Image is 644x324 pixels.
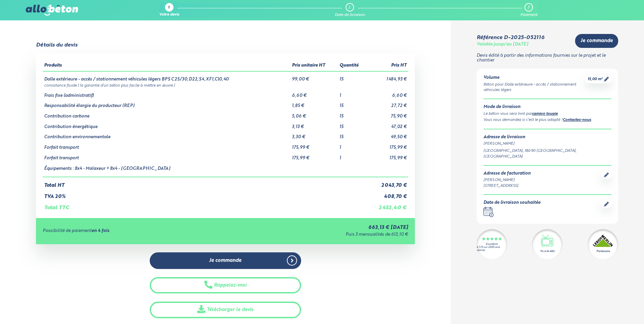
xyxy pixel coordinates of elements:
td: 1,85 € [291,98,338,109]
div: Référence D-2025-052116 [477,35,544,41]
td: 6,60 € [291,88,338,98]
td: 175,99 € [291,150,338,161]
td: Responsabilité élargie du producteur (REP) [43,98,291,109]
td: 175,99 € [367,140,408,150]
div: Adresse de livraison [483,135,611,140]
td: 175,99 € [367,150,408,161]
td: consistance fluide ( la garantie d’un béton plus facile à mettre en œuvre ) [43,82,408,88]
td: 3,30 € [291,129,338,140]
a: Je commande [575,34,618,48]
a: 1 Votre devis [159,3,179,17]
div: Vous vous demandez si c’est le plus adapté ? . [483,117,611,123]
iframe: Help widget launcher [584,298,637,317]
td: 1 484,93 € [367,71,408,82]
div: 1 [168,6,169,10]
span: Je commande [209,258,241,264]
td: Forfait transport [43,150,291,161]
span: Je commande [581,38,613,44]
div: 663,13 € [DATE] [231,225,408,231]
td: Forfait transport [43,140,291,150]
td: 2 452,40 € [367,199,408,211]
div: Partenaire [596,249,610,253]
td: 1 [338,88,367,98]
a: Contactez-nous [563,118,591,122]
th: Prix HT [367,60,408,71]
td: 1 [338,140,367,150]
td: 408,70 € [367,188,408,200]
a: Télécharger le devis [150,302,301,318]
td: Contribution environnementale [43,129,291,140]
td: Total HT [43,177,367,188]
div: Détails du devis [36,42,77,48]
a: 2 Date de livraison [335,3,365,17]
td: Contribution énergétique [43,119,291,130]
td: Dalle extérieure - accès / stationnement véhicules légers BPS C25/30,D22,S4,XF1,Cl0,40 [43,71,291,82]
td: Total TTC [43,199,367,211]
td: 15 [338,98,367,109]
td: 6,60 € [367,88,408,98]
td: 2 043,70 € [367,177,408,188]
div: Béton pour Dalle extérieure - accès / stationnement véhicules légers [483,82,585,93]
div: Excellent [486,243,498,246]
td: 75,90 € [367,109,408,119]
div: [GEOGRAPHIC_DATA], 38690 [GEOGRAPHIC_DATA], [GEOGRAPHIC_DATA] [483,148,611,160]
img: allobéton [26,5,78,16]
td: 5,06 € [291,109,338,119]
th: Quantité [338,60,367,71]
td: 27,72 € [367,98,408,109]
div: Adresse de facturation [483,171,531,176]
div: Mode de livraison [483,105,611,110]
td: Contribution carbone [43,109,291,119]
div: 2 [348,5,350,10]
div: Paiement [520,13,537,17]
p: Devis édité à partir des informations fournies sur le projet et le chantier [477,53,618,63]
div: Le béton vous sera livré par [483,111,611,117]
div: Vu à la télé [540,249,554,253]
div: Possibilité de paiement [43,229,231,234]
div: 4.7/5 sur 2300 avis clients [477,246,507,252]
a: 3 Paiement [520,3,537,17]
div: Puis 3 mensualités de 613,10 € [231,232,408,237]
td: 15 [338,71,367,82]
div: Votre devis [159,13,179,17]
a: camion toupie [532,112,558,116]
td: 175,99 € [291,140,338,150]
td: Équipements : 8x4 - Malaxeur + 8x4 - [GEOGRAPHIC_DATA] [43,161,291,177]
div: [STREET_ADDRESS] [483,183,531,189]
td: 1 [338,150,367,161]
div: [PERSON_NAME] [483,177,531,183]
div: Volume [483,75,585,80]
td: 15 [338,109,367,119]
div: Date de livraison [335,13,365,17]
strong: en 4 fois [92,229,109,233]
td: 3,13 € [291,119,338,130]
td: 15 [338,119,367,130]
div: [PERSON_NAME] [483,141,611,147]
button: Rappelez-moi [150,277,301,294]
a: Je commande [150,252,301,269]
div: Date de livraison souhaitée [483,200,540,205]
td: 99,00 € [291,71,338,82]
div: Valable jusqu'au [DATE] [477,42,528,47]
th: Prix unitaire HT [291,60,338,71]
td: Frais fixe (administratif) [43,88,291,98]
td: 47,02 € [367,119,408,130]
th: Produits [43,60,291,71]
div: 3 [528,5,529,10]
td: TVA 20% [43,188,367,200]
td: 15 [338,129,367,140]
td: 49,50 € [367,129,408,140]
